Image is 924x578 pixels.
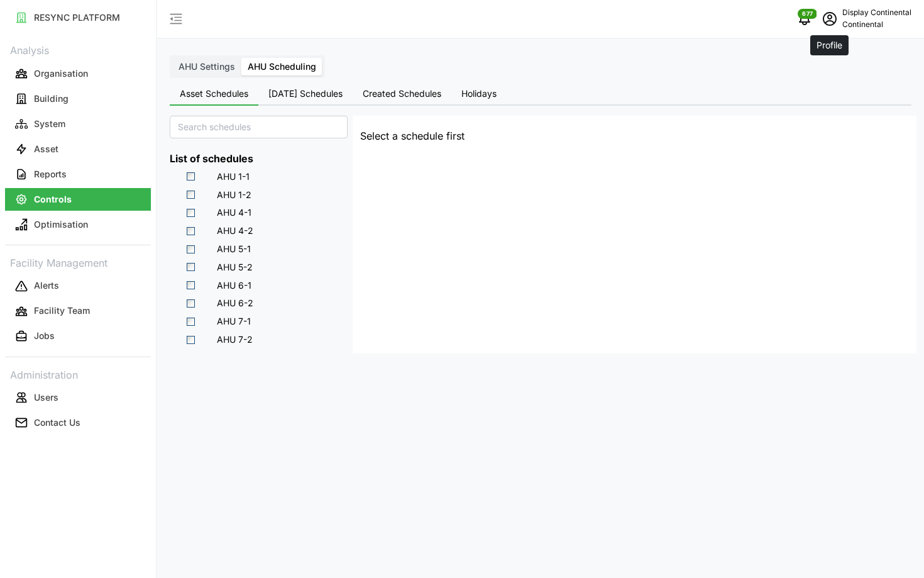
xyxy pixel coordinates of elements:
button: Alerts [5,275,151,297]
a: Optimisation [5,212,151,237]
span: AHU 6-1 [197,277,260,292]
button: Optimisation [5,213,151,236]
p: Display Continental [842,7,911,19]
p: Asset [34,143,58,155]
p: List of schedules [170,151,348,167]
span: Select AHU 7-1 [187,318,195,326]
a: Jobs [5,324,151,349]
span: Asset Schedules [180,89,248,98]
span: Select AHU 7-2 [187,336,195,344]
button: Building [5,87,151,110]
span: AHU 4-1 [197,204,260,220]
p: Users [34,391,58,404]
span: AHU 5-2 [217,261,253,274]
p: Administration [5,365,151,383]
button: notifications [792,6,817,31]
a: Asset [5,136,151,162]
a: Reports [5,162,151,187]
button: System [5,113,151,135]
button: Organisation [5,62,151,85]
p: Contact Us [34,416,80,429]
span: Select AHU 5-1 [187,245,195,253]
button: Asset [5,138,151,160]
span: AHU Scheduling [248,61,316,72]
div: Select a schedule first [353,121,916,152]
span: Holidays [461,89,497,98]
span: AHU 4-2 [217,225,253,237]
p: System [34,118,65,130]
span: Created Schedules [363,89,441,98]
span: Select AHU 6-2 [187,299,195,308]
span: AHU 1-2 [197,187,260,202]
span: AHU 7-2 [217,333,253,346]
span: AHU 5-2 [197,259,261,274]
span: Select AHU 6-1 [187,281,195,289]
span: 677 [802,9,813,18]
span: Select AHU 1-2 [187,191,195,199]
p: Building [34,92,69,105]
p: Controls [34,193,72,206]
a: Alerts [5,274,151,299]
a: Controls [5,187,151,212]
p: Optimisation [34,218,88,231]
button: Reports [5,163,151,186]
span: AHU 5-1 [217,243,251,255]
span: AHU 1-2 [217,189,251,201]
span: Select AHU 5-2 [187,263,195,271]
span: AHU 6-1 [217,279,251,292]
button: Contact Us [5,411,151,434]
p: Analysis [5,40,151,58]
p: Organisation [34,67,88,80]
a: Facility Team [5,299,151,324]
span: AHU 1-1 [197,169,258,184]
p: Facility Management [5,253,151,271]
span: AHU 1-1 [217,170,250,183]
button: Jobs [5,325,151,348]
button: Facility Team [5,300,151,323]
span: AHU 7-1 [217,315,251,328]
span: AHU 4-2 [197,223,262,238]
span: AHU 7-1 [197,313,260,328]
p: RESYNC PLATFORM [34,11,120,24]
span: Select AHU 4-1 [187,209,195,217]
a: Users [5,385,151,410]
button: RESYNC PLATFORM [5,6,151,29]
button: Controls [5,188,151,211]
span: AHU 6-2 [217,297,253,309]
span: AHU 5-1 [197,241,260,256]
button: Users [5,386,151,409]
a: Contact Us [5,410,151,435]
span: AHU 4-1 [217,206,251,219]
a: Building [5,86,151,111]
span: [DATE] Schedules [268,89,343,98]
span: AHU 7-2 [197,331,261,347]
button: schedule [817,6,842,31]
input: Search schedules [170,116,348,138]
p: Reports [34,168,67,181]
span: Select AHU 1-1 [187,172,195,181]
p: Jobs [34,330,55,342]
a: Organisation [5,61,151,86]
p: Alerts [34,279,59,292]
span: Select AHU 4-2 [187,227,195,235]
a: System [5,111,151,136]
p: Facility Team [34,304,90,317]
p: Continental [842,19,911,31]
a: RESYNC PLATFORM [5,5,151,30]
span: AHU Settings [179,61,235,72]
span: AHU 6-2 [197,295,262,310]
